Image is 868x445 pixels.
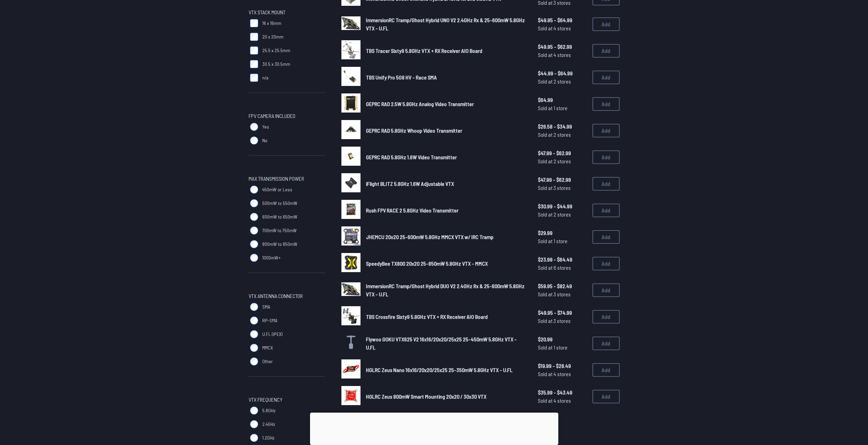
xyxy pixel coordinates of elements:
img: image [341,306,361,325]
span: Sold at 2 stores [538,210,587,219]
a: image [341,386,361,407]
span: Sold at 2 stores [538,157,587,165]
button: Add [592,97,620,111]
span: $47.99 - $62.99 [538,149,587,157]
a: JHEMCU 20x20 25-600mW 5.8GHz MMCX VTX w/ IRC Tramp [366,233,527,241]
button: Add [592,17,620,31]
img: image [341,93,361,113]
button: Add [592,71,620,84]
a: TBS Tracer Sixty9 5.8GHz VTX + RX Receiver AIO Board [366,47,527,55]
a: image [341,200,361,221]
span: Sold at 4 stores [538,51,587,59]
input: 16 x 16mm [250,19,258,27]
input: 500mW to 550mW [250,199,258,207]
a: ImmersionRC Tramp/Ghost Hybrid UNO V2 2.4GHz Rx & 25-600mW 5.8GHz VTX - U.FL [366,16,527,32]
span: VTX Frequency [249,396,282,404]
span: 450mW or Less [262,186,292,193]
button: Add [592,44,620,58]
a: SpeedyBee TX800 20x20 25-850mW 5.8GHz VTX - MMCX [366,259,527,268]
a: image [341,359,361,381]
span: iFlight BLITZ 5.8GHz 1.6W Adjustable VTX [366,180,454,187]
span: RP-SMA [262,317,277,324]
span: Sold at 4 stores [538,397,587,405]
input: SMA [250,303,258,311]
img: image [341,120,361,139]
a: image [341,93,361,115]
img: image [341,359,361,379]
span: SMA [262,303,270,310]
span: 1000mW+ [262,254,281,261]
a: Flywoo GOKU VTX625 V2 16x16/20x20/25x25 25-450mW 5.8GHz VTX - U.FL [366,335,527,352]
span: 600mW to 650mW [262,213,297,220]
span: No [262,137,267,144]
span: Rush FPV RACE 2 5.8GHz Video Transmitter [366,207,458,213]
img: image [341,386,361,405]
input: n/a [250,74,258,82]
button: Add [592,230,620,244]
input: MMCX [250,344,258,352]
span: ImmersionRC Tramp/Ghost Hybrid UNO V2 2.4GHz Rx & 25-600mW 5.8GHz VTX - U.FL [366,17,525,31]
span: 1.2GHz [262,434,275,441]
span: $35.99 - $43.49 [538,388,587,397]
button: Add [592,204,620,217]
a: HGLRC Zeus 800mW Smart Mounting 20x20 / 30x30 VTX [366,392,527,401]
span: 2.4GHz [262,421,275,428]
span: FPV Camera Included [249,112,295,120]
span: Sold at 3 stores [538,317,587,325]
span: $49.95 - $62.99 [538,43,587,51]
input: 30.5 x 30.5mm [250,60,258,68]
span: $44.99 - $64.99 [538,69,587,77]
input: 450mW or Less [250,186,258,194]
span: TBS Unify Pro 5G8 HV - Race SMA [366,74,437,80]
input: 5.8GHz [250,406,258,415]
span: VTX Stack Mount [249,8,285,16]
a: TBS Unify Pro 5G8 HV - Race SMA [366,73,527,81]
span: 30.5 x 30.5mm [262,61,290,68]
button: Add [592,337,620,350]
span: Sold at 1 store [538,237,587,245]
span: TBS Tracer Sixty9 5.8GHz VTX + RX Receiver AIO Board [366,47,482,54]
button: Add [592,124,620,137]
a: HGLRC Zeus Nano 16x16/20x20/25x25 25-350mW 5.8GHz VTX - U.FL [366,366,527,374]
input: 20 x 20mm [250,33,258,41]
button: Add [592,177,620,191]
img: image [341,14,361,33]
span: 700mW to 750mW [262,227,297,234]
span: $26.58 - $34.99 [538,122,587,131]
span: $47.99 - $62.99 [538,176,587,184]
a: iFlight BLITZ 5.8GHz 1.6W Adjustable VTX [366,180,527,188]
span: Sold at 2 stores [538,77,587,86]
a: image [341,147,361,168]
span: Other [262,358,273,365]
button: Add [592,390,620,403]
a: Rush FPV RACE 2 5.8GHz Video Transmitter [366,206,527,214]
span: Sold at 2 stores [538,131,587,139]
button: Add [592,257,620,270]
span: GEPRC RAD 2.5W 5.8GHz Analog Video Transmitter [366,101,474,107]
a: image [341,14,361,35]
span: VTX Antenna Connector [249,292,303,300]
img: image [341,173,361,192]
img: image [341,67,361,86]
span: 20 x 20mm [262,33,283,40]
a: image [341,280,361,301]
span: SpeedyBee TX800 20x20 25-850mW 5.8GHz VTX - MMCX [366,260,488,267]
input: 2.4GHz [250,420,258,428]
a: image [341,226,361,248]
span: Flywoo GOKU VTX625 V2 16x16/20x20/25x25 25-450mW 5.8GHz VTX - U.FL [366,336,517,351]
input: U.FL (IPEX) [250,330,258,338]
span: $64.99 [538,96,587,104]
span: 500mW to 550mW [262,200,297,207]
span: GEPRC RAD 5.8GHz 1.6W Video Transmitter [366,154,457,160]
button: Add [592,310,620,324]
span: HGLRC Zeus 800mW Smart Mounting 20x20 / 30x30 VTX [366,393,486,400]
span: GEPRC RAD 5.8GHz Whoop Video Transmitter [366,127,462,134]
input: Other [250,357,258,366]
img: image [341,253,361,272]
a: ImmersionRC Tramp/Ghost Hybrid DUO V2 2.4GHz Rx & 25-600mW 5.8GHz VTX - U.FL [366,282,527,298]
a: TBS Crossfire Sixty9 5.8GHz VTX + RX Receiver AIO Board [366,313,527,321]
button: Add [592,363,620,377]
input: 1000mW+ [250,254,258,262]
img: image [341,200,361,219]
img: image [341,280,361,299]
